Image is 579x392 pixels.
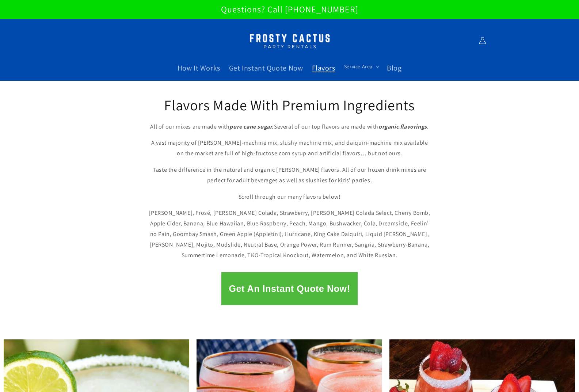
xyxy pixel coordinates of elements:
[387,63,401,73] span: Blog
[378,123,427,130] strong: organic flavorings
[147,208,432,260] p: [PERSON_NAME], Frosé, [PERSON_NAME] Colada, Strawberry, [PERSON_NAME] Colada Select, Cherry Bomb,...
[147,192,432,202] p: Scroll through our many flavors below!
[229,63,303,73] span: Get Instant Quote Now
[344,63,373,70] span: Service Area
[147,138,432,159] p: A vast majority of [PERSON_NAME]-machine mix, slushy machine mix, and daiquiri-machine mix availa...
[382,59,406,77] a: Blog
[147,95,432,114] h2: Flavors Made With Premium Ingredients
[244,29,335,52] img: Margarita Machine Rental in Scottsdale, Phoenix, Tempe, Chandler, Gilbert, Mesa and Maricopa
[229,123,274,130] strong: pure cane sugar.
[147,122,432,132] p: All of our mixes are made with Several of our top flavors are made with .
[225,59,308,77] a: Get Instant Quote Now
[221,272,357,305] button: Get An Instant Quote Now!
[173,59,225,77] a: How It Works
[308,59,340,77] a: Flavors
[340,59,382,74] summary: Service Area
[178,63,220,73] span: How It Works
[312,63,335,73] span: Flavors
[147,165,432,186] p: Taste the difference in the natural and organic [PERSON_NAME] flavors. All of our frozen drink mi...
